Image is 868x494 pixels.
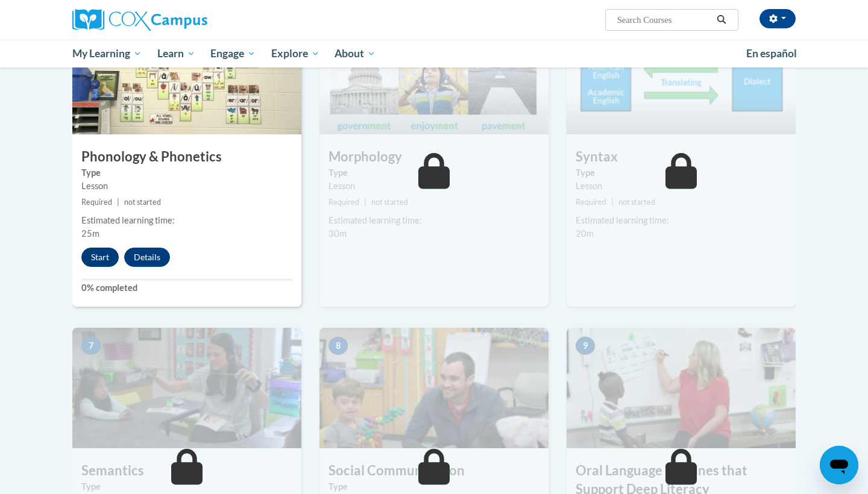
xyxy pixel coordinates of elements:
[72,148,301,166] h3: Phonology & Phonetics
[329,166,539,180] label: Type
[329,180,539,193] div: Lesson
[81,180,292,193] div: Lesson
[576,337,595,355] span: 9
[738,41,805,66] a: En español
[81,214,292,227] div: Estimated learning time:
[72,328,301,448] img: Course Image
[327,40,384,67] a: About
[759,9,796,28] button: Account Settings
[319,148,549,166] h3: Morphology
[81,281,292,295] label: 0% completed
[72,46,142,61] span: My Learning
[712,13,731,27] button: Search
[117,198,119,207] span: |
[203,40,263,67] a: Engage
[329,337,348,355] span: 8
[371,198,408,207] span: not started
[618,198,655,207] span: not started
[72,461,301,480] h3: Semantics
[319,328,549,448] img: Course Image
[576,228,594,239] span: 20m
[157,46,195,61] span: Learn
[54,40,814,67] div: Main menu
[81,166,292,180] label: Type
[567,14,796,134] img: Course Image
[263,40,327,67] a: Explore
[329,480,539,493] label: Type
[81,228,99,239] span: 25m
[576,166,787,180] label: Type
[72,9,207,31] img: Cox Campus
[210,46,256,61] span: Engage
[329,214,539,227] div: Estimated learning time:
[329,198,359,207] span: Required
[124,248,170,267] button: Details
[81,198,112,207] span: Required
[81,248,119,267] button: Start
[72,14,301,134] img: Course Image
[576,180,787,193] div: Lesson
[271,46,319,61] span: Explore
[616,13,712,27] input: Search Courses
[81,337,101,355] span: 7
[576,214,787,227] div: Estimated learning time:
[319,14,549,134] img: Course Image
[576,198,606,207] span: Required
[611,198,614,207] span: |
[329,228,347,239] span: 30m
[64,40,149,67] a: My Learning
[149,40,203,67] a: Learn
[72,9,301,31] a: Cox Campus
[335,46,376,61] span: About
[81,480,292,493] label: Type
[567,148,796,166] h3: Syntax
[820,446,858,484] iframe: Button to launch messaging window
[124,198,161,207] span: not started
[567,328,796,448] img: Course Image
[319,461,549,480] h3: Social Communication
[746,47,797,60] span: En español
[364,198,366,207] span: |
